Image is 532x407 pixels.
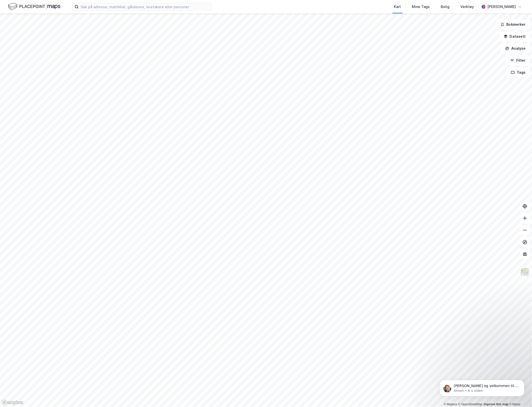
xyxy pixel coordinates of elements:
[1,400,23,406] a: Mapbox homepage
[484,403,509,406] a: Improve this map
[496,19,530,29] button: Bokmerker
[506,55,530,65] button: Filter
[488,4,516,10] div: [PERSON_NAME]
[507,67,530,77] button: Tags
[22,19,86,24] p: Message from Simen, sent 6 u siden
[461,4,474,10] div: Verktøy
[501,43,530,53] button: Analyse
[22,14,86,38] span: [PERSON_NAME] og velkommen til Newsec Maps, [PERSON_NAME] det er du lurer på så er det bare å ta ...
[8,2,60,11] img: logo.f888ab2527a4732fd821a326f86c7f29.svg
[520,267,530,277] img: Z
[458,403,483,406] a: OpenStreetMap
[394,4,401,10] div: Kart
[444,403,457,406] a: Mapbox
[432,370,532,405] iframe: Intercom notifications melding
[79,3,212,10] input: Søk på adresse, matrikkel, gårdeiere, leietakere eller personer
[441,4,450,10] div: Bolig
[412,4,430,10] div: Mine Tags
[500,31,530,41] button: Datasett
